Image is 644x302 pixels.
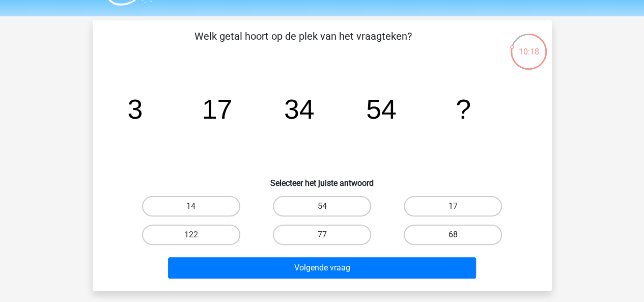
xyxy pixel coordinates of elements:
h6: Selecteer het juiste antwoord [109,170,536,188]
label: 68 [404,225,502,245]
p: Welk getal hoort op de plek van het vraagteken? [109,29,497,59]
tspan: 17 [202,94,232,124]
label: 17 [404,196,502,216]
label: 122 [142,225,240,245]
label: 14 [142,196,240,216]
div: 10:18 [510,33,548,58]
label: 54 [273,196,371,216]
label: 77 [273,225,371,245]
tspan: 3 [127,94,143,124]
tspan: 34 [284,94,314,124]
tspan: 54 [366,94,396,124]
button: Volgende vraag [168,257,476,279]
tspan: ? [456,94,471,124]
